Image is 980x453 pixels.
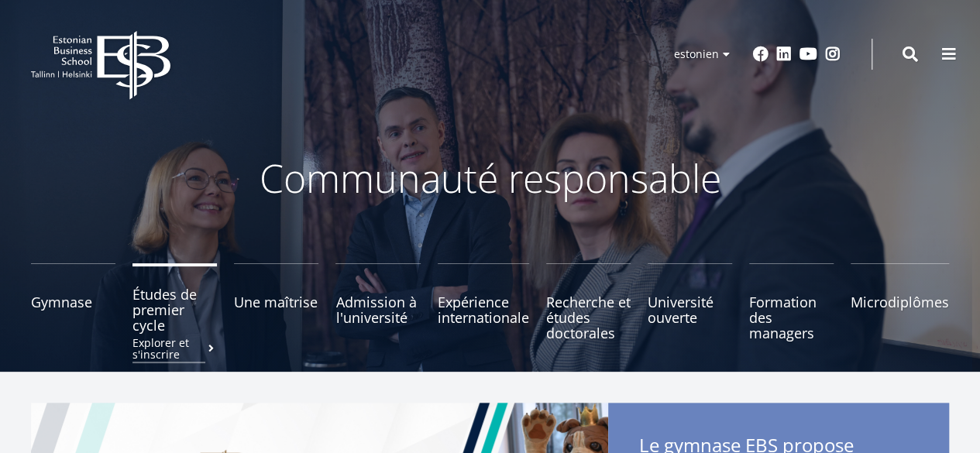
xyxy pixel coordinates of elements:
[851,293,949,311] font: Microdiplômes
[132,285,197,335] font: Études de premier cycle
[851,263,949,341] a: Microdiplômes
[31,263,115,341] a: Gymnase
[749,293,817,342] font: Formation des managers
[749,263,834,341] a: Formation des managers
[234,263,318,341] a: Une maîtrise
[438,293,529,327] font: Expérience internationale
[546,293,631,342] font: Recherche et études doctorales
[546,263,631,341] a: Recherche et études doctorales
[132,263,217,341] a: Études de premier cycleExplorer et s'inscrire
[260,152,721,204] font: Communauté responsable
[648,263,732,341] a: Université ouverte
[438,263,529,341] a: Expérience internationale
[31,293,92,311] font: Gymnase
[335,293,416,327] font: Admission à l'université
[132,335,189,362] font: Explorer et s'inscrire
[234,293,318,311] font: Une maîtrise
[648,293,714,327] font: Université ouverte
[335,263,420,341] a: Admission à l'université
